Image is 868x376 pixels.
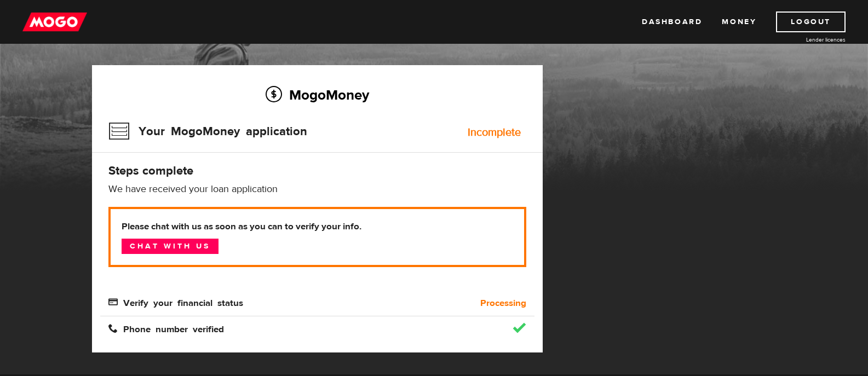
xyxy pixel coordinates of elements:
span: Verify your financial status [108,297,243,306]
iframe: LiveChat chat widget [649,122,868,376]
b: Processing [480,297,526,310]
a: Dashboard [642,11,702,32]
a: Money [722,11,756,32]
a: Lender licences [763,36,846,44]
h2: MogoMoney [108,83,526,106]
h4: Steps complete [108,163,526,178]
b: Please chat with us as soon as you can to verify your info. [122,220,513,233]
h3: Your MogoMoney application [108,117,307,146]
p: We have received your loan application [108,183,526,196]
div: Incomplete [468,127,521,138]
img: mogo_logo-11ee424be714fa7cbb0f0f49df9e16ec.png [22,11,87,32]
a: Chat with us [122,239,219,254]
a: Logout [776,11,846,32]
span: Phone number verified [108,323,224,333]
